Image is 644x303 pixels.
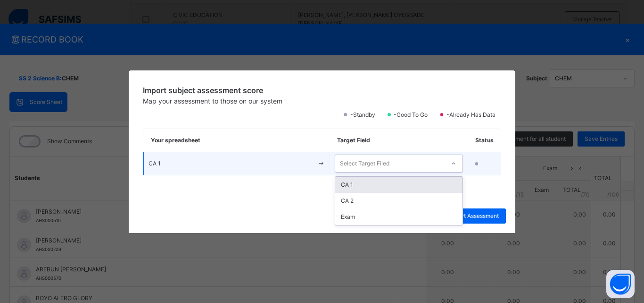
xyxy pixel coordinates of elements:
button: Open asap [606,270,635,298]
span: Import subject assessment score [143,85,501,96]
th: Your spreadsheet [144,129,330,152]
span: Map your assessment to those on our system [143,96,501,106]
span: -Good to go [393,111,433,119]
div: Exam [335,209,462,225]
span: -Standby [349,111,381,119]
div: CA 2 [335,193,462,209]
th: Target Field [330,129,468,152]
th: Status [468,129,501,152]
div: CA 1 [335,177,462,193]
span: CA 1 [149,159,313,168]
div: Select Target Filed [340,155,389,173]
span: Import Assessment [449,212,499,220]
span: -Already has data [446,111,501,119]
